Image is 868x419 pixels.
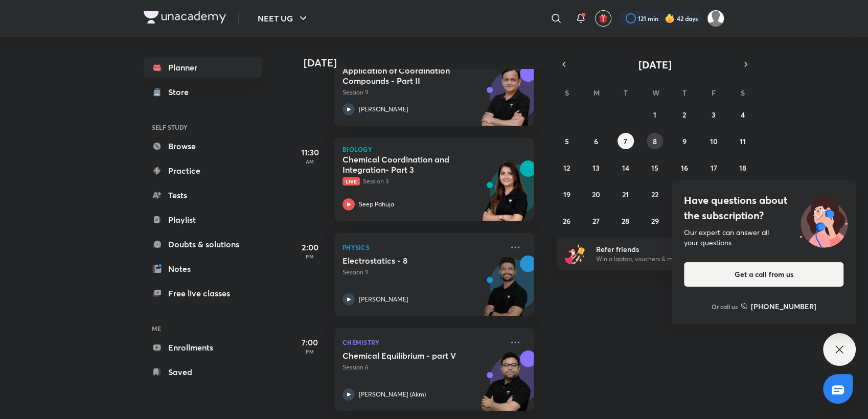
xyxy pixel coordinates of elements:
[144,160,262,181] a: Practice
[144,185,262,205] a: Tests
[647,106,663,123] button: October 1, 2025
[477,160,534,231] img: unacademy
[735,133,751,149] button: October 11, 2025
[588,213,604,229] button: October 27, 2025
[791,193,856,248] img: ttu_illustration_new.svg
[563,216,570,226] abbr: October 26, 2025
[624,136,627,146] abbr: October 7, 2025
[680,163,688,173] abbr: October 16, 2025
[359,200,394,209] p: Seep Pahuja
[289,146,330,158] h5: 11:30
[712,88,716,98] abbr: Friday
[741,301,816,312] a: [PHONE_NUMBER]
[651,163,658,173] abbr: October 15, 2025
[647,213,663,229] button: October 29, 2025
[741,88,745,98] abbr: Saturday
[144,283,262,304] a: Free live classes
[596,254,722,264] p: Win a laptop, vouchers & more
[588,159,604,176] button: October 13, 2025
[289,63,330,69] p: AM
[653,110,656,120] abbr: October 1, 2025
[304,57,544,69] h4: [DATE]
[144,209,262,230] a: Playlist
[342,241,503,253] p: Physics
[684,262,843,287] button: Get a call from us
[588,186,604,202] button: October 20, 2025
[682,88,686,98] abbr: Thursday
[618,159,634,176] button: October 14, 2025
[477,65,534,136] img: unacademy
[751,301,816,312] h6: [PHONE_NUMBER]
[342,268,503,277] p: Session 9
[588,133,604,149] button: October 6, 2025
[651,190,658,199] abbr: October 22, 2025
[563,163,570,173] abbr: October 12, 2025
[342,177,503,186] p: Session 3
[289,158,330,165] p: AM
[592,163,600,173] abbr: October 13, 2025
[289,336,330,348] h5: 7:00
[647,133,663,149] button: October 8, 2025
[342,336,503,348] p: Chemistry
[559,133,575,149] button: October 5, 2025
[740,136,746,146] abbr: October 11, 2025
[289,253,330,260] p: PM
[595,10,611,27] button: avatar
[144,136,262,156] a: Browse
[144,259,262,279] a: Notes
[477,255,534,326] img: unacademy
[618,186,634,202] button: October 21, 2025
[571,57,739,72] button: [DATE]
[599,14,608,23] img: avatar
[676,133,692,149] button: October 9, 2025
[559,159,575,176] button: October 12, 2025
[565,88,569,98] abbr: Sunday
[596,244,722,254] h6: Refer friends
[707,10,724,27] img: Payal
[563,190,570,199] abbr: October 19, 2025
[712,302,738,311] p: Or call us
[289,348,330,355] p: PM
[651,216,658,226] abbr: October 29, 2025
[144,320,262,337] h6: ME
[592,190,600,199] abbr: October 20, 2025
[624,88,628,98] abbr: Tuesday
[705,159,722,176] button: October 17, 2025
[647,159,663,176] button: October 15, 2025
[342,351,470,361] h5: Chemical Equilibrium - part V
[593,88,600,98] abbr: Monday
[710,163,717,173] abbr: October 17, 2025
[618,213,634,229] button: October 28, 2025
[252,8,315,29] button: NEET UG
[342,177,360,185] span: Live
[144,362,262,382] a: Saved
[342,65,470,86] h5: Application of Coordination Compounds - Part II
[622,190,629,199] abbr: October 21, 2025
[144,82,262,102] a: Store
[289,241,330,253] h5: 2:00
[592,216,600,226] abbr: October 27, 2025
[144,337,262,358] a: Enrollments
[682,110,686,120] abbr: October 2, 2025
[665,13,675,24] img: streak
[676,106,692,123] button: October 2, 2025
[705,133,722,149] button: October 10, 2025
[144,11,226,24] img: Company Logo
[712,110,716,120] abbr: October 3, 2025
[342,146,526,152] p: Biology
[342,154,470,175] h5: Chemical Coordination and Integration- Part 3
[638,58,672,72] span: [DATE]
[565,136,569,146] abbr: October 5, 2025
[705,106,722,123] button: October 3, 2025
[735,159,751,176] button: October 18, 2025
[735,106,751,123] button: October 4, 2025
[741,110,745,120] abbr: October 4, 2025
[652,88,659,98] abbr: Wednesday
[342,363,503,372] p: Session 6
[144,234,262,254] a: Doubts & solutions
[676,159,692,176] button: October 16, 2025
[594,136,598,146] abbr: October 6, 2025
[653,136,657,146] abbr: October 8, 2025
[359,390,426,399] p: [PERSON_NAME] (Akm)
[144,11,226,26] a: Company Logo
